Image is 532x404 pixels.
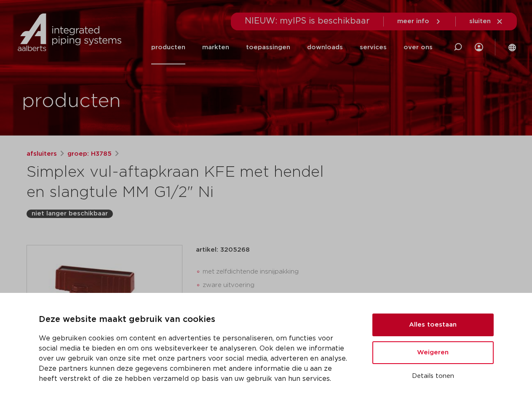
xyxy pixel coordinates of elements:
[67,149,112,159] a: groep: H3785
[27,149,57,159] a: afsluiters
[203,292,506,305] li: afneembare hendel
[469,18,491,24] span: sluiten
[404,30,433,64] a: over ons
[372,369,494,383] button: Details tonen
[27,162,343,203] h1: Simplex vul-aftapkraan KFE met hendel en slangtule MM G1/2" Ni
[202,30,229,64] a: markten
[32,209,108,219] p: niet langer beschikbaar
[360,30,387,64] a: services
[22,88,121,115] h1: producten
[246,30,290,64] a: toepassingen
[307,30,343,64] a: downloads
[203,279,506,292] li: zware uitvoering
[151,30,433,64] nav: Menu
[151,30,185,64] a: producten
[196,245,250,255] p: artikel: 3205268
[39,333,352,384] p: We gebruiken cookies om content en advertenties te personaliseren, om functies voor social media ...
[372,314,494,336] button: Alles toestaan
[203,265,506,279] li: met zelfdichtende insnijpakking
[469,18,503,25] a: sluiten
[397,18,442,25] a: meer info
[475,30,483,64] div: my IPS
[372,341,494,364] button: Weigeren
[245,17,370,25] span: NIEUW: myIPS is beschikbaar
[397,18,429,24] span: meer info
[39,313,352,327] p: Deze website maakt gebruik van cookies
[27,245,182,400] img: Product Image for Simplex vul-aftapkraan KFE met hendel en slangtule MM G1/2" Ni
